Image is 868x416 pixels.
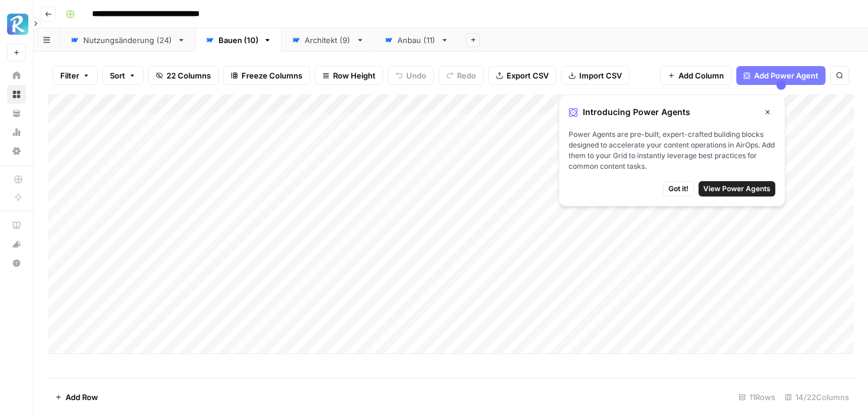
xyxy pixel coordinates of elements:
[561,66,629,85] button: Import CSV
[315,66,383,85] button: Row Height
[374,28,459,52] a: Anbau (11)
[703,184,771,194] span: View Power Agents
[333,70,376,81] span: Row Height
[406,70,426,81] span: Undo
[507,70,549,81] span: Export CSV
[736,66,825,85] button: Add Power Agent
[53,66,97,85] button: Filter
[7,142,26,160] a: Settings
[7,216,26,235] a: AirOps Academy
[83,34,172,46] div: Nutzungsänderung (24)
[397,34,436,46] div: Anbau (11)
[457,70,476,81] span: Redo
[7,9,26,39] button: Workspace: Radyant
[439,66,484,85] button: Redo
[678,70,724,81] span: Add Column
[488,66,556,85] button: Export CSV
[110,70,125,81] span: Sort
[7,254,26,273] button: Help + Support
[7,85,26,104] a: Browse
[8,235,25,253] div: What's new?
[148,66,218,85] button: 22 Columns
[7,235,26,254] button: What's new?
[66,391,98,403] span: Add Row
[388,66,434,85] button: Undo
[569,129,775,172] span: Power Agents are pre-built, expert-crafted building blocks designed to accelerate your content op...
[223,66,310,85] button: Freeze Columns
[660,66,732,85] button: Add Column
[7,66,26,85] a: Home
[60,70,79,81] span: Filter
[102,66,143,85] button: Sort
[754,70,818,81] span: Add Power Agent
[305,34,351,46] div: Architekt (9)
[7,104,26,123] a: Your Data
[60,28,195,52] a: Nutzungsänderung (24)
[569,104,775,120] div: Introducing Power Agents
[242,70,302,81] span: Freeze Columns
[48,388,105,407] button: Add Row
[7,14,28,35] img: Radyant Logo
[195,28,282,52] a: Bauen (10)
[699,181,775,196] button: View Power Agents
[734,388,780,407] div: 11 Rows
[7,123,26,142] a: Usage
[579,70,622,81] span: Import CSV
[663,181,694,196] button: Got it!
[218,34,259,46] div: Bauen (10)
[282,28,374,52] a: Architekt (9)
[668,184,688,194] span: Got it!
[780,388,854,407] div: 14/22 Columns
[167,70,211,81] span: 22 Columns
